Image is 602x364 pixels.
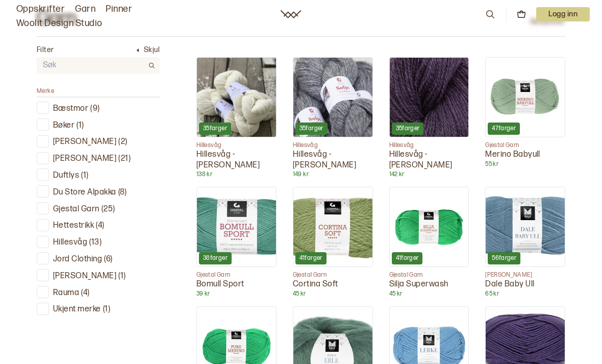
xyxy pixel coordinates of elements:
[144,45,160,55] p: Skjul
[16,2,65,16] a: Oppskrifter
[389,150,469,171] p: Hillesvåg - [PERSON_NAME]
[389,187,469,298] a: Silja Superwash41fargerGjestal GarnSilja Superwash45 kr
[103,304,110,315] p: ( 1 )
[196,271,277,279] p: Gjestal Garn
[96,221,104,231] p: ( 4 )
[536,7,590,21] p: Logg inn
[53,204,99,215] p: Gjestal Garn
[293,150,373,171] p: Hillesvåg - [PERSON_NAME]
[486,58,565,137] img: Merino Babyull
[196,141,277,150] p: Hillesvåg
[196,171,277,179] p: 138 kr
[389,141,469,150] p: Hillesvåg
[53,304,101,315] p: Ukjent merke
[53,120,74,131] p: Bøker
[53,271,116,282] p: [PERSON_NAME]
[293,58,372,137] img: Hillesvåg - Sølje Pelsullgarn
[485,150,565,160] p: Merino Babyull
[485,160,565,168] p: 55 kr
[53,154,116,164] p: [PERSON_NAME]
[299,254,322,262] p: 41 farger
[293,279,373,290] p: Cortina Soft
[197,58,276,137] img: Hillesvåg - Sol Lamullgarn
[293,187,373,298] a: Cortina Soft41fargerGjestal GarnCortina Soft45 kr
[102,204,115,215] p: ( 25 )
[389,279,469,290] p: Silja Superwash
[281,10,301,18] a: Woolit
[90,104,99,114] p: ( 9 )
[81,171,88,181] p: ( 1 )
[53,221,94,231] p: Hettestrikk
[293,171,373,179] p: 149 kr
[486,187,565,266] img: Dale Baby Ull
[106,2,132,16] a: Pinner
[485,187,565,298] a: Dale Baby Ull56farger[PERSON_NAME]Dale Baby Ull65 kr
[389,57,469,179] a: Hillesvåg - Tinde Pelsullgarn35fargerHillesvågHillesvåg - [PERSON_NAME]142 kr
[390,187,469,266] img: Silja Superwash
[196,290,277,298] p: 39 kr
[197,187,276,266] img: Bomull Sport
[196,57,277,179] a: Hillesvåg - Sol Lamullgarn35fargerHillesvågHillesvåg - [PERSON_NAME]138 kr
[389,271,469,279] p: Gjestal Garn
[396,125,420,133] p: 35 farger
[293,141,373,150] p: Hillesvåg
[485,141,565,150] p: Gjestal Garn
[104,254,112,265] p: ( 6 )
[196,150,277,171] p: Hillesvåg - [PERSON_NAME]
[53,171,79,181] p: Duftlys
[196,279,277,290] p: Bomull Sport
[37,87,54,95] span: Merke
[203,125,227,133] p: 35 farger
[396,254,419,262] p: 41 farger
[81,288,89,299] p: ( 4 )
[118,137,127,148] p: ( 2 )
[492,125,516,133] p: 47 farger
[53,237,87,248] p: Hillesvåg
[37,58,143,73] input: Søk
[53,254,102,265] p: Jord Clothing
[16,16,103,31] a: Woolit Design Studio
[118,187,127,198] p: ( 8 )
[77,120,84,131] p: ( 1 )
[536,7,590,21] button: User dropdown
[118,154,131,164] p: ( 21 )
[485,290,565,298] p: 65 kr
[389,171,469,179] p: 142 kr
[293,187,372,266] img: Cortina Soft
[293,57,373,179] a: Hillesvåg - Sølje Pelsullgarn35fargerHillesvågHillesvåg - [PERSON_NAME]149 kr
[485,271,565,279] p: [PERSON_NAME]
[53,187,116,198] p: Du Store Alpakka
[390,58,469,137] img: Hillesvåg - Tinde Pelsullgarn
[53,104,88,114] p: Bæstmor
[389,290,469,298] p: 45 kr
[53,288,79,299] p: Rauma
[485,279,565,290] p: Dale Baby Ull
[53,137,116,148] p: [PERSON_NAME]
[89,237,102,248] p: ( 13 )
[37,45,54,55] p: Filter
[492,254,516,262] p: 56 farger
[75,2,95,16] a: Garn
[203,254,228,262] p: 38 farger
[118,271,126,282] p: ( 1 )
[293,271,373,279] p: Gjestal Garn
[293,290,373,298] p: 45 kr
[485,57,565,168] a: Merino Babyull47fargerGjestal GarnMerino Babyull55 kr
[299,125,323,133] p: 35 farger
[196,187,277,298] a: Bomull Sport38fargerGjestal GarnBomull Sport39 kr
